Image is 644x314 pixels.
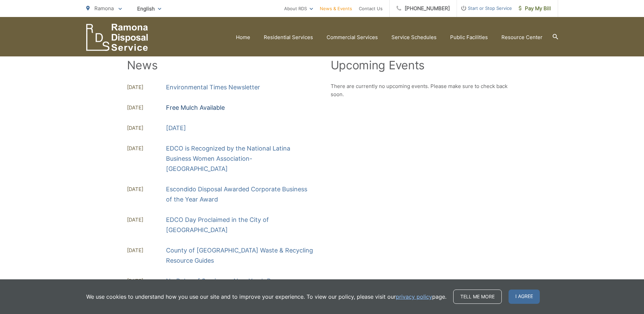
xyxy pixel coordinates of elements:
[127,58,314,72] h2: News
[166,103,225,113] a: Free Mulch Available
[166,245,314,266] a: County of [GEOGRAPHIC_DATA] Waste & Recycling Resource Guides
[127,216,166,235] span: [DATE]
[127,83,166,92] span: [DATE]
[94,5,114,12] span: Ramona
[391,33,437,41] a: Service Schedules
[166,123,186,133] a: [DATE]
[519,4,551,13] span: Pay My Bill
[132,3,166,15] span: English
[320,4,352,13] a: News & Events
[166,276,278,286] a: No Delay of Service on New Year’s Day
[127,246,166,266] span: [DATE]
[166,184,314,205] a: Escondido Disposal Awarded Corporate Business of the Year Award
[509,290,540,304] span: I agree
[127,277,166,286] span: [DATE]
[396,293,432,301] a: privacy policy
[127,104,166,113] span: [DATE]
[453,290,502,304] a: Tell me more
[501,33,542,41] a: Resource Center
[127,124,166,133] span: [DATE]
[127,185,166,205] span: [DATE]
[331,82,517,99] p: There are currently no upcoming events. Please make sure to check back soon.
[264,33,313,41] a: Residential Services
[166,82,260,92] a: Environmental Times Newsletter
[86,24,148,51] a: EDCD logo. Return to the homepage.
[450,33,488,41] a: Public Facilities
[166,143,314,174] a: EDCO is Recognized by the National Latina Business Women Association-[GEOGRAPHIC_DATA]
[127,144,166,174] span: [DATE]
[284,4,313,13] a: About RDS
[327,33,378,41] a: Commercial Services
[86,293,446,301] p: We use cookies to understand how you use our site and to improve your experience. To view our pol...
[166,215,314,235] a: EDCO Day Proclaimed in the City of [GEOGRAPHIC_DATA]
[331,58,517,72] h2: Upcoming Events
[359,4,383,13] a: Contact Us
[236,33,250,41] a: Home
